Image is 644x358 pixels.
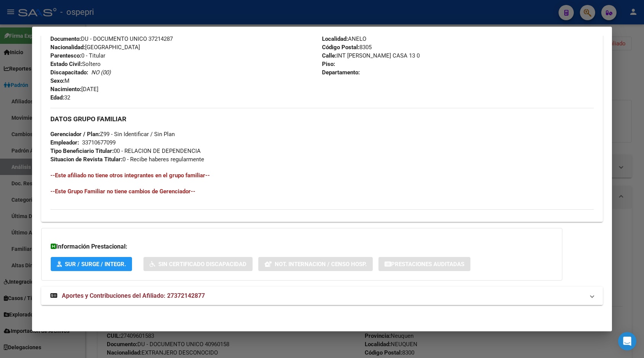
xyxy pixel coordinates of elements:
[50,86,81,93] strong: Nacimiento:
[50,187,593,196] h4: --Este Grupo Familiar no tiene cambios de Gerenciador--
[258,257,373,271] button: Not. Internacion / Censo Hosp.
[50,44,85,51] strong: Nacionalidad:
[50,139,79,146] strong: Empleador:
[50,35,81,42] strong: Documento:
[50,35,173,42] span: DU - DOCUMENTO UNICO 37214287
[322,44,359,51] strong: Código Postal:
[65,261,126,268] span: SUR / SURGE / INTEGR.
[50,61,101,67] span: Soltero
[82,138,116,147] div: 33710677099
[50,156,204,163] span: 0 - Recibe haberes regularmente
[51,242,553,251] h3: Información Prestacional:
[50,86,98,93] span: [DATE]
[50,148,201,154] span: 00 - RELACION DE DEPENDENCIA
[322,69,360,76] strong: Departamento:
[62,292,205,299] span: Aportes y Contribuciones del Afiliado: 27372142877
[50,77,64,84] strong: Sexo:
[322,35,348,42] strong: Localidad:
[50,94,64,101] strong: Edad:
[50,44,140,51] span: [GEOGRAPHIC_DATA]
[50,52,81,59] strong: Parentesco:
[50,61,82,67] strong: Estado Civil:
[50,156,122,163] strong: Situacion de Revista Titular:
[50,77,69,84] span: M
[91,69,111,76] i: NO (00)
[50,171,593,180] h4: --Este afiliado no tiene otros integrantes en el grupo familiar--
[50,131,175,138] span: Z99 - Sin Identificar / Sin Plan
[50,131,100,138] strong: Gerenciador / Plan:
[143,257,253,271] button: Sin Certificado Discapacidad
[322,52,336,59] strong: Calle:
[618,332,636,350] div: Open Intercom Messenger
[391,261,464,268] span: Prestaciones Auditadas
[275,261,367,268] span: Not. Internacion / Censo Hosp.
[322,52,420,59] span: INT [PERSON_NAME] CASA 13 0
[50,115,593,123] h3: DATOS GRUPO FAMILIAR
[322,35,366,42] span: ANELO
[51,257,132,271] button: SUR / SURGE / INTEGR.
[378,257,470,271] button: Prestaciones Auditadas
[322,44,372,51] span: 8305
[50,69,88,76] strong: Discapacitado:
[41,287,602,305] mat-expansion-panel-header: Aportes y Contribuciones del Afiliado: 27372142877
[50,148,114,154] strong: Tipo Beneficiario Titular:
[50,94,70,101] span: 32
[50,52,105,59] span: 0 - Titular
[158,261,246,268] span: Sin Certificado Discapacidad
[322,61,335,67] strong: Piso:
